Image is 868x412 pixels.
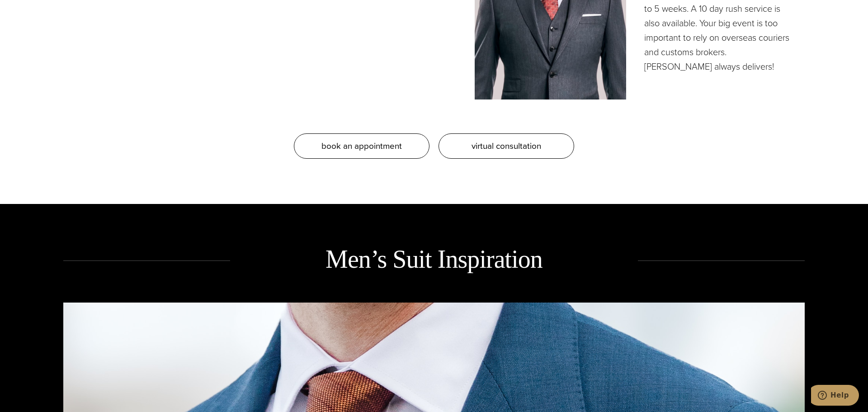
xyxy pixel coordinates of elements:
span: virtual consultation [472,139,541,152]
h2: Men’s Suit Inspiration [230,243,638,275]
a: book an appointment [294,133,429,159]
iframe: Opens a widget where you can chat to one of our agents [811,385,859,407]
a: virtual consultation [439,133,574,159]
span: book an appointment [321,139,402,152]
